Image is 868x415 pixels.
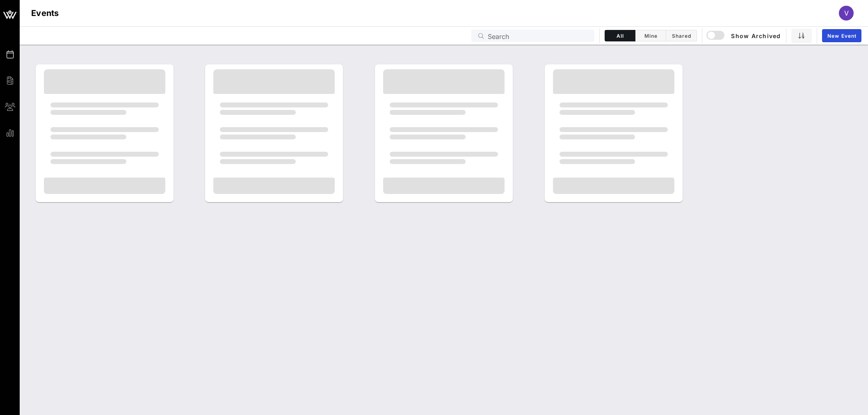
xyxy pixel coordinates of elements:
[827,33,857,39] span: New Event
[635,30,666,41] button: Mine
[31,7,59,20] h1: Events
[605,30,635,41] button: All
[671,33,692,39] span: Shared
[839,6,854,21] div: V
[640,33,661,39] span: Mine
[707,28,781,43] button: Show Archived
[610,33,630,39] span: All
[708,31,781,41] span: Show Archived
[822,29,861,42] a: New Event
[666,30,697,41] button: Shared
[844,9,849,17] span: V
